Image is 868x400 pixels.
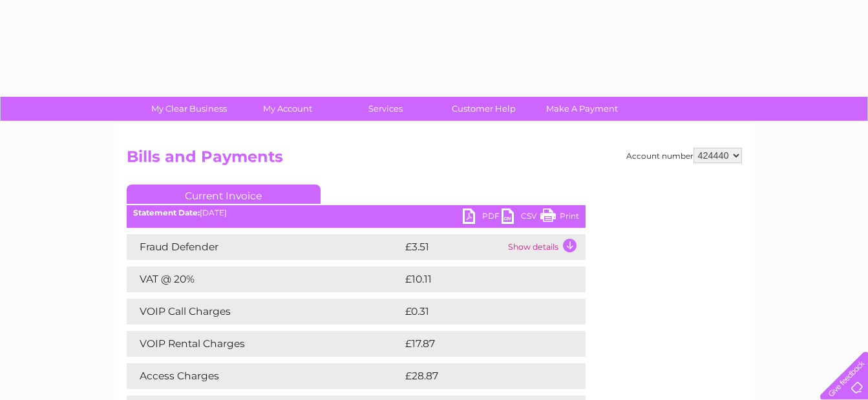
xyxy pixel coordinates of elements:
a: CSV [502,208,540,227]
a: Current Invoice [127,185,321,204]
td: Access Charges [127,363,402,389]
a: My Account [234,97,341,121]
td: Fraud Defender [127,234,402,260]
td: £10.11 [402,266,555,292]
td: Show details [505,234,586,260]
td: VOIP Call Charges [127,299,402,325]
a: Make A Payment [529,97,635,121]
a: Customer Help [430,97,537,121]
a: Print [540,208,579,227]
a: PDF [463,208,502,227]
td: VAT @ 20% [127,266,402,292]
td: £0.31 [402,299,553,325]
a: Services [332,97,439,121]
div: Account number [626,148,742,163]
a: My Clear Business [136,97,242,121]
b: Statement Date: [133,208,200,217]
h2: Bills and Payments [127,148,742,172]
td: VOIP Rental Charges [127,331,402,357]
td: £3.51 [402,234,505,260]
td: £17.87 [402,331,558,357]
div: [DATE] [127,208,586,217]
td: £28.87 [402,363,560,389]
